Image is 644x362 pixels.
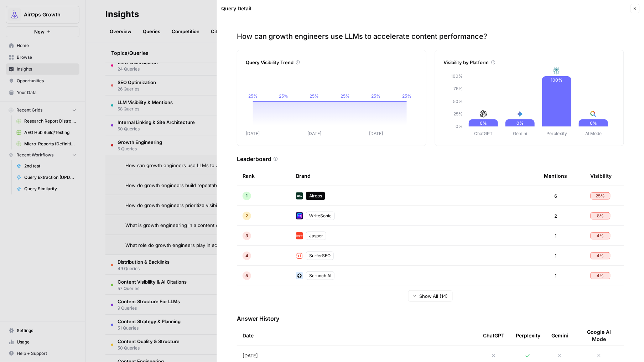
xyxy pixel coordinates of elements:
tspan: 25% [454,111,463,117]
div: Google AI Mode [580,326,618,345]
span: 25 % [596,193,605,199]
div: Scrunch AI [306,271,334,280]
div: Jasper [306,232,326,240]
span: 8 % [597,213,604,219]
span: 1 [555,272,557,279]
span: 5 [246,273,248,279]
span: 6 [555,192,557,200]
span: 1 [246,193,248,199]
img: fp0dg114vt0u1b5c1qb312y1bryo [296,232,303,239]
tspan: 25% [279,94,288,99]
span: 4 % [597,253,604,259]
tspan: [DATE] [307,131,321,136]
div: Brand [296,166,533,186]
span: Show All (14) [419,293,448,300]
tspan: 25% [310,94,319,99]
tspan: 75% [454,86,463,92]
tspan: 0% [456,124,463,129]
span: 3 [245,233,248,239]
span: 4 % [597,273,604,279]
span: 1 [555,252,557,259]
span: 1 [555,232,557,239]
div: Gemini [551,326,568,345]
span: 2 [246,213,248,219]
div: Date [243,326,472,345]
tspan: 25% [402,94,411,99]
button: Show All (14) [408,290,453,302]
div: Visibility by Platform [444,59,616,66]
p: How can growth engineers use LLMs to accelerate content performance? [237,31,624,41]
div: WriteSonic [306,212,335,220]
tspan: 50% [453,99,463,104]
tspan: AI Mode [585,131,602,136]
div: Visibility [591,166,612,186]
tspan: 25% [248,94,258,99]
tspan: 100% [451,73,463,79]
img: w57jo3udkqo1ra9pp5ane7em8etm [296,252,303,259]
img: fdgxdti382z787lv66zz9n8urx3e [296,272,303,279]
text: 0% [590,120,597,126]
img: cbtemd9yngpxf5d3cs29ym8ckjcf [296,212,303,219]
div: Query Visibility Trend [246,59,417,66]
h3: Leaderboard [237,155,271,163]
tspan: [DATE] [369,131,383,136]
tspan: Gemini [513,131,527,136]
tspan: [DATE] [246,131,260,136]
text: 0% [480,120,487,126]
span: [DATE] [243,352,258,359]
div: Perplexity [516,326,540,345]
span: 4 % [597,233,604,239]
div: ChatGPT [483,326,504,345]
div: Query Detail [221,5,628,12]
span: 4 [245,253,248,259]
tspan: ChatGPT [474,131,493,136]
tspan: Perplexity [546,131,567,136]
tspan: 25% [341,94,350,99]
div: SurferSEO [306,252,334,260]
div: Airops [306,192,325,200]
img: yjux4x3lwinlft1ym4yif8lrli78 [296,192,303,200]
span: 2 [555,212,557,219]
h3: Answer History [237,314,624,323]
div: Mentions [544,166,567,186]
text: 100% [551,77,562,83]
div: Rank [243,166,255,186]
text: 0% [516,120,524,126]
tspan: 25% [372,94,381,99]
